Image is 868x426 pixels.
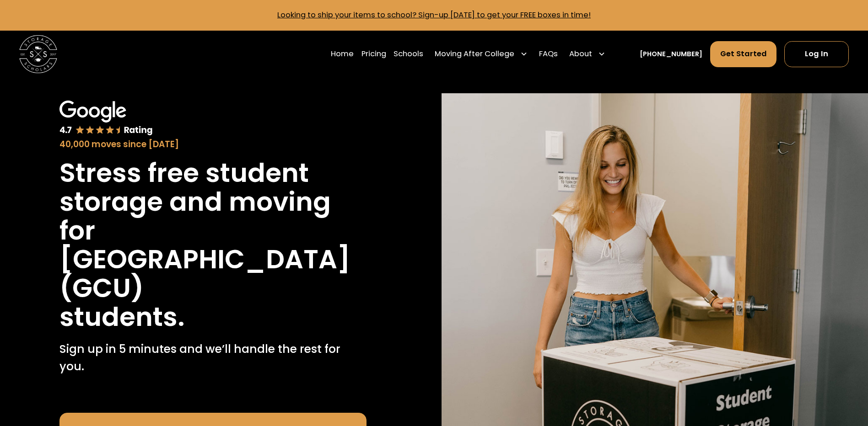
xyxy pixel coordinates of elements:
[59,138,367,151] div: 40,000 moves since [DATE]
[435,48,514,60] div: Moving After College
[59,101,153,136] img: Google 4.7 star rating
[710,41,777,67] a: Get Started
[640,49,702,59] a: [PHONE_NUMBER]
[19,35,57,73] img: Storage Scholars main logo
[59,159,367,245] h1: Stress free student storage and moving for
[331,41,354,67] a: Home
[59,303,185,331] h1: students.
[431,41,532,67] div: Moving After College
[566,41,609,67] div: About
[361,41,386,67] a: Pricing
[59,245,367,303] h1: [GEOGRAPHIC_DATA] (GCU)
[277,10,591,20] a: Looking to ship your items to school? Sign-up [DATE] to get your FREE boxes in time!
[784,41,849,67] a: Log In
[394,41,423,67] a: Schools
[569,48,592,60] div: About
[59,341,367,375] p: Sign up in 5 minutes and we’ll handle the rest for you.
[539,41,558,67] a: FAQs
[19,35,57,73] a: home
